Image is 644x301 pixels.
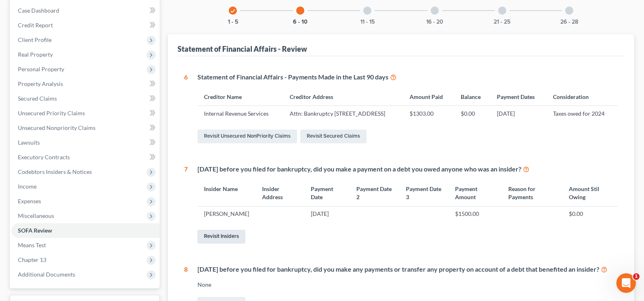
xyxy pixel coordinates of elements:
[304,206,350,222] td: [DATE]
[403,88,454,106] th: Amount Paid
[11,121,160,135] a: Unsecured Nonpriority Claims
[360,19,375,25] button: 11 - 15
[197,180,256,206] th: Insider Name
[184,73,188,145] div: 6
[197,265,618,274] div: [DATE] before you filed for bankruptcy, did you make any payments or transfer any property on acc...
[18,198,41,204] span: Expenses
[197,206,256,222] td: [PERSON_NAME]
[18,110,85,116] span: Unsecured Priority Claims
[502,180,562,206] th: Reason for Payments
[18,271,75,278] span: Additional Documents
[11,135,160,150] a: Lawsuits
[197,165,618,174] div: [DATE] before you filed for bankruptcy, did you make a payment on a debt you owed anyone who was ...
[18,183,37,190] span: Income
[494,19,510,25] button: 21 - 25
[454,106,490,121] td: $0.00
[426,19,443,25] button: 16 - 20
[11,77,160,91] a: Property Analysis
[546,88,618,106] th: Consideration
[449,206,502,222] td: $1500.00
[454,88,490,106] th: Balance
[18,139,40,146] span: Lawsuits
[399,180,449,206] th: Payment Date 3
[197,230,245,244] a: Revisit Insiders
[18,66,64,73] span: Personal Property
[300,130,366,143] a: Revisit Secured Claims
[403,106,454,121] td: $1303.00
[18,51,53,58] span: Real Property
[562,206,618,222] td: $0.00
[11,91,160,106] a: Secured Claims
[230,8,236,14] i: check
[11,223,160,238] a: SOFA Review
[18,212,54,219] span: Miscellaneous
[197,88,283,106] th: Creditor Name
[633,273,640,280] span: 1
[184,165,188,245] div: 7
[18,168,92,175] span: Codebtors Insiders & Notices
[490,106,546,121] td: [DATE]
[449,180,502,206] th: Payment Amount
[350,180,399,206] th: Payment Date 2
[293,19,308,25] button: 6 - 10
[228,19,238,25] button: 1 - 5
[256,180,304,206] th: Insider Address
[11,3,160,18] a: Case Dashboard
[197,106,283,121] td: Internal Revenue Services
[18,124,95,131] span: Unsecured Nonpriority Claims
[197,73,618,82] div: Statement of Financial Affairs - Payments Made in the Last 90 days
[11,18,160,33] a: Credit Report
[18,154,70,160] span: Executory Contracts
[546,106,618,121] td: Taxes owed for 2024
[18,227,52,234] span: SOFA Review
[11,150,160,165] a: Executory Contracts
[562,180,618,206] th: Amount Stil Owing
[18,80,63,87] span: Property Analysis
[197,130,297,143] a: Revisit Unsecured NonPriority Claims
[18,256,46,263] span: Chapter 13
[616,273,636,293] iframe: Intercom live chat
[304,180,350,206] th: Payment Date
[18,242,46,248] span: Means Test
[18,95,57,102] span: Secured Claims
[560,19,578,25] button: 26 - 28
[197,281,618,289] div: None
[18,7,59,14] span: Case Dashboard
[178,44,307,54] div: Statement of Financial Affairs - Review
[18,22,53,29] span: Credit Report
[490,88,546,106] th: Payment Dates
[283,106,403,121] td: Attn: Bankruptcy [STREET_ADDRESS]
[18,36,52,43] span: Client Profile
[11,106,160,121] a: Unsecured Priority Claims
[283,88,403,106] th: Creditor Address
